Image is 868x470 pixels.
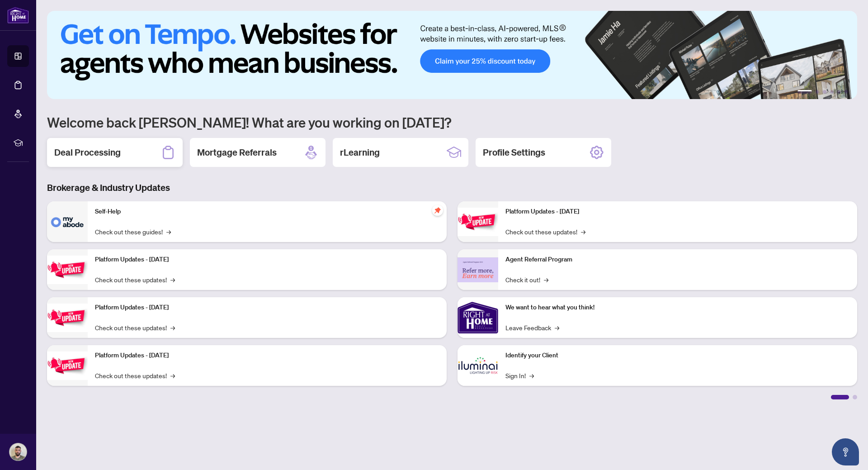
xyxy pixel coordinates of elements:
[505,370,534,380] a: Sign In!→
[529,370,534,380] span: →
[505,303,850,313] p: We want to hear what you think!
[170,323,175,332] span: →
[95,227,171,237] a: Check out these guides!→
[95,323,175,332] a: Check out these updates!→
[47,114,857,131] h1: Welcome back [PERSON_NAME]! What are you working on [DATE]?
[816,90,819,94] button: 2
[95,207,439,217] p: Self-Help
[95,370,175,380] a: Check out these updates!→
[95,303,439,313] p: Platform Updates - [DATE]
[797,90,812,94] button: 1
[505,275,548,285] a: Check it out!→
[505,227,585,237] a: Check out these updates!→
[555,323,559,332] span: →
[832,438,859,465] button: Open asap
[458,257,498,282] img: Agent Referral Program
[170,370,175,380] span: →
[432,205,443,216] span: pushpin
[7,7,29,24] img: logo
[837,90,841,94] button: 5
[458,345,498,386] img: Identify your Client
[844,90,848,94] button: 6
[47,181,857,194] h3: Brokerage & Industry Updates
[95,275,175,285] a: Check out these updates!→
[47,201,88,242] img: Self-Help
[544,275,548,285] span: →
[581,227,585,237] span: →
[9,443,27,461] img: Profile Icon
[458,208,498,236] img: Platform Updates - June 23, 2025
[505,255,850,265] p: Agent Referral Program
[505,207,850,217] p: Platform Updates - [DATE]
[47,256,88,284] img: Platform Updates - September 16, 2025
[823,90,826,94] button: 3
[54,146,121,159] h2: Deal Processing
[505,351,850,361] p: Identify your Client
[170,275,175,285] span: →
[47,11,857,99] img: Slide 0
[830,90,834,94] button: 4
[505,323,559,332] a: Leave Feedback→
[47,304,88,332] img: Platform Updates - July 21, 2025
[483,146,545,159] h2: Profile Settings
[458,297,498,338] img: We want to hear what you think!
[95,351,439,361] p: Platform Updates - [DATE]
[166,227,171,237] span: →
[95,255,439,265] p: Platform Updates - [DATE]
[197,146,277,159] h2: Mortgage Referrals
[47,351,88,380] img: Platform Updates - July 8, 2025
[340,146,380,159] h2: rLearning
